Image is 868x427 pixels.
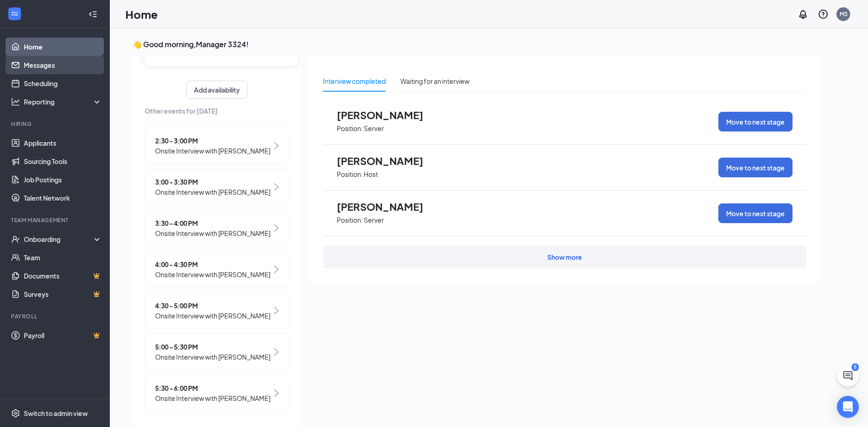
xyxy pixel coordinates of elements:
svg: Settings [11,409,20,418]
svg: WorkstreamLogo [10,9,19,18]
a: Scheduling [24,74,102,93]
div: Team Management [11,216,100,224]
button: ChatActive [837,365,859,387]
div: M3 [840,10,847,18]
span: 5:00 - 5:30 PM [155,342,270,352]
div: Show more [547,252,582,262]
span: Onsite Interview with [PERSON_NAME] [155,187,270,197]
span: 3:00 - 3:30 PM [155,177,270,187]
span: Onsite Interview with [PERSON_NAME] [155,269,270,279]
span: Onsite Interview with [PERSON_NAME] [155,228,270,238]
span: Onsite Interview with [PERSON_NAME] [155,393,270,403]
p: Server [364,216,384,224]
span: [PERSON_NAME] [337,109,437,121]
p: Server [364,124,384,133]
div: Waiting for an interview [400,76,469,86]
span: [PERSON_NAME] [337,155,437,167]
span: Onsite Interview with [PERSON_NAME] [155,311,270,321]
a: SurveysCrown [24,285,102,303]
a: Job Postings [24,170,102,189]
span: 4:00 - 4:30 PM [155,259,270,269]
svg: Notifications [798,9,809,20]
div: Onboarding [24,235,94,244]
span: Onsite Interview with [PERSON_NAME] [155,352,270,362]
div: Reporting [24,97,102,106]
a: Talent Network [24,189,102,207]
a: Sourcing Tools [24,152,102,170]
div: Interview completed [323,76,386,86]
p: Position: [337,216,363,224]
span: 3:30 - 4:00 PM [155,218,270,228]
svg: Analysis [11,97,20,106]
div: Payroll [11,312,100,320]
span: 5:30 - 6:00 PM [155,383,270,393]
button: Move to next stage [718,158,793,177]
a: Applicants [24,134,102,152]
h3: 👋 Good morning, Manager 3324 ! [133,39,821,49]
div: Switch to admin view [24,409,88,418]
a: DocumentsCrown [24,267,102,285]
a: Team [24,248,102,267]
p: Host [364,170,378,179]
p: Position: [337,124,363,133]
span: Onsite Interview with [PERSON_NAME] [155,146,270,156]
div: Hiring [11,120,100,128]
p: Position: [337,170,363,179]
svg: Collapse [88,10,97,19]
button: Move to next stage [718,203,793,223]
h1: Home [125,6,158,22]
a: Messages [24,56,102,74]
button: Move to next stage [718,112,793,131]
svg: QuestionInfo [818,9,829,20]
span: 4:30 - 5:00 PM [155,301,270,311]
span: Other events for [DATE] [145,106,289,116]
svg: UserCheck [11,235,20,244]
span: 2:30 - 3:00 PM [155,136,270,146]
div: 5 [852,363,859,371]
div: Open Intercom Messenger [837,396,859,418]
span: [PERSON_NAME] [337,201,437,213]
svg: ChatActive [842,370,853,381]
a: PayrollCrown [24,326,102,345]
button: Add availability [186,81,248,99]
a: Home [24,38,102,56]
